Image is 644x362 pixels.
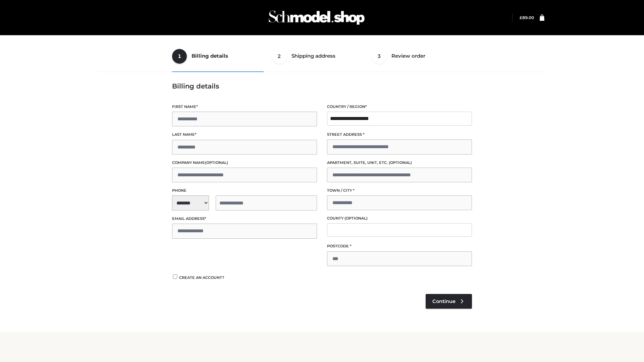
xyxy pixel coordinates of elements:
[344,216,368,221] span: (optional)
[432,298,455,304] span: Continue
[389,160,412,165] span: (optional)
[172,160,317,166] label: Company name
[172,82,472,90] h3: Billing details
[327,215,472,222] label: County
[205,160,228,165] span: (optional)
[327,243,472,249] label: Postcode
[172,216,317,222] label: Email address
[172,104,317,110] label: First name
[327,131,472,138] label: Street address
[520,15,534,20] a: £89.00
[327,187,472,194] label: Town / City
[179,275,224,280] span: Create an account?
[172,187,317,194] label: Phone
[327,104,472,110] label: Country / Region
[426,294,472,309] a: Continue
[266,4,367,31] img: Schmodel Admin 964
[172,275,178,279] input: Create an account?
[327,160,472,166] label: Apartment, suite, unit, etc.
[520,15,534,20] bdi: 89.00
[520,15,522,20] span: £
[172,131,317,138] label: Last name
